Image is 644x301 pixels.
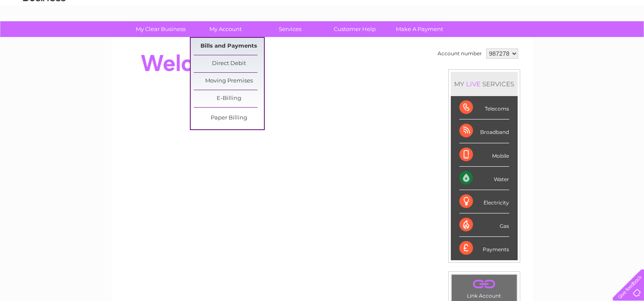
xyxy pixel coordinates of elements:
[459,237,509,260] div: Payments
[587,36,608,43] a: Contact
[515,36,534,43] a: Energy
[459,190,509,213] div: Electricity
[451,72,518,96] div: MY SERVICES
[255,21,325,37] a: Services
[435,46,484,61] td: Account number
[539,36,565,43] a: Telecoms
[23,22,66,48] img: logo.png
[451,274,517,301] td: Link Account
[194,73,264,90] a: Moving Premises
[194,55,264,72] a: Direct Debit
[570,36,582,43] a: Blog
[459,213,509,237] div: Gas
[384,21,455,37] a: Make A Payment
[126,21,196,37] a: My Clear Business
[484,4,542,15] a: 0333 014 3131
[459,96,509,119] div: Telecoms
[121,5,524,41] div: Clear Business is a trading name of Verastar Limited (registered in [GEOGRAPHIC_DATA] No. 3667643...
[194,38,264,55] a: Bills and Payments
[464,80,482,88] div: LIVE
[459,119,509,143] div: Broadband
[320,21,390,37] a: Customer Help
[616,36,636,43] a: Log out
[459,143,509,167] div: Mobile
[459,167,509,190] div: Water
[194,110,264,127] a: Paper Billing
[194,90,264,107] a: E-Billing
[190,21,260,37] a: My Account
[494,36,510,43] a: Water
[454,277,515,292] a: .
